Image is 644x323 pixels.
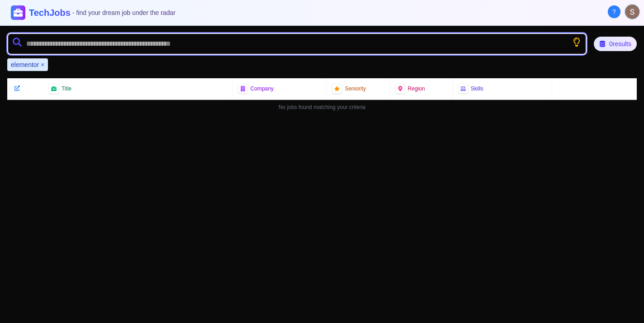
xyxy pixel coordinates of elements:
[572,38,581,47] button: Show search tips
[62,85,71,92] span: Title
[471,85,483,92] span: Skills
[625,5,639,19] img: User avatar
[608,5,620,18] button: About Techjobs
[251,85,274,92] span: Company
[11,60,39,69] span: elementor
[612,7,616,16] span: ?
[624,4,640,20] button: User menu
[408,85,425,92] span: Region
[72,9,175,16] span: - find your dream job under the radar
[594,37,637,51] div: 0 results
[29,6,175,19] h1: TechJobs
[41,60,44,69] button: Remove elementor filter
[7,100,637,114] div: No jobs found matching your criteria
[345,85,366,92] span: Seniority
